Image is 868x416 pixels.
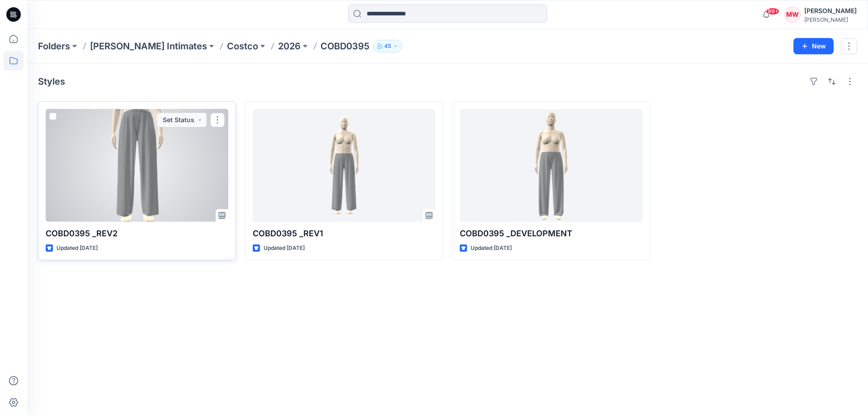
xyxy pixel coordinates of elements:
[804,16,857,23] div: [PERSON_NAME]
[471,244,512,253] p: Updated [DATE]
[253,109,435,222] a: COBD0395 _REV1
[253,227,435,240] p: COBD0395 _REV1
[90,40,207,53] a: [PERSON_NAME] Intimates
[460,227,642,240] p: COBD0395 _DEVELOPMENT
[804,5,857,16] div: [PERSON_NAME]
[264,244,305,253] p: Updated [DATE]
[46,227,228,240] p: COBD0395 _REV2
[38,40,70,53] a: Folders
[373,40,402,53] button: 45
[278,40,301,53] a: 2026
[793,38,834,54] button: New
[321,40,369,53] p: COBD0395
[460,109,642,222] a: COBD0395 _DEVELOPMENT
[784,6,801,23] div: MW
[46,109,228,222] a: COBD0395 _REV2
[227,40,258,53] a: Costco
[384,41,391,51] p: 45
[766,8,779,15] span: 99+
[57,244,98,253] p: Updated [DATE]
[38,76,65,87] h4: Styles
